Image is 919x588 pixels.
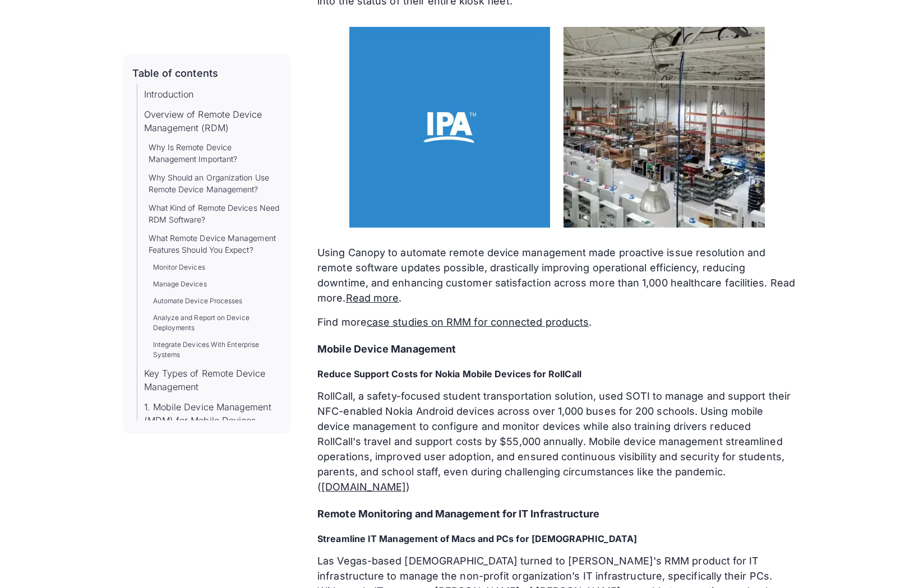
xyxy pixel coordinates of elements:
strong: Mobile Device Management [317,343,456,355]
p: Using Canopy to automate remote device management made proactive issue resolution and remote soft... [317,245,796,305]
a: 1. Mobile Device Management (MDM) for Mobile Devices and/or Tablets [144,400,282,441]
a: Introduction [144,87,194,101]
p: RollCall, a safety-focused student transportation solution, used SOTI to manage and support their... [317,388,796,494]
a: What Remote Device Management Features Should You Expect? [149,232,282,256]
a: Why Should an Organization Use Remote Device Management? [149,172,282,195]
a: What Kind of Remote Devices Need RDM Software? [149,202,282,225]
strong: Remote Monitoring and Management for IT Infrastructure [317,508,599,520]
a: Read more [346,292,399,304]
div: Table of contents [132,67,218,80]
a: Why Is Remote Device Management Important? [149,141,282,165]
strong: Streamline IT Management of Macs and PCs for [DEMOGRAPHIC_DATA] [317,533,637,544]
a: ‍Key Types of Remote Device Management [144,367,282,393]
a: Monitor Devices [153,262,205,272]
a: Overview of Remote Device Management (RDM) [144,108,282,135]
a: Integrate Devices With Enterprise Systems [153,340,282,360]
a: Manage Devices [153,279,207,289]
a: [DOMAIN_NAME] [321,481,406,493]
a: Automate Device Processes [153,296,243,306]
strong: Reduce Support Costs for Nokia Mobile Devices for RollCall [317,368,581,379]
a: Analyze and Report on Device Deployments [153,313,282,333]
a: case studies on RMM for connected products [367,316,589,328]
p: Find more . [317,314,796,330]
